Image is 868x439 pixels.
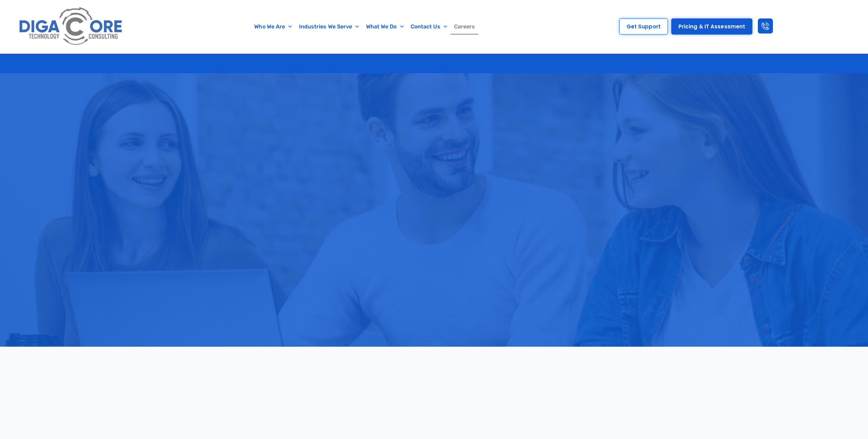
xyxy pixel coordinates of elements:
span: Pricing & IT Assessment [678,24,745,29]
a: Pricing & IT Assessment [671,18,752,35]
a: Who We Are [251,19,295,35]
a: Industries We Serve [296,19,363,35]
a: What We Do [363,19,407,35]
a: Get Support [619,18,668,35]
span: Get Support [626,24,661,29]
img: Digacore logo 1 [16,3,126,50]
a: Careers [451,19,479,35]
a: Contact Us [407,19,451,35]
nav: Menu [167,19,562,35]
